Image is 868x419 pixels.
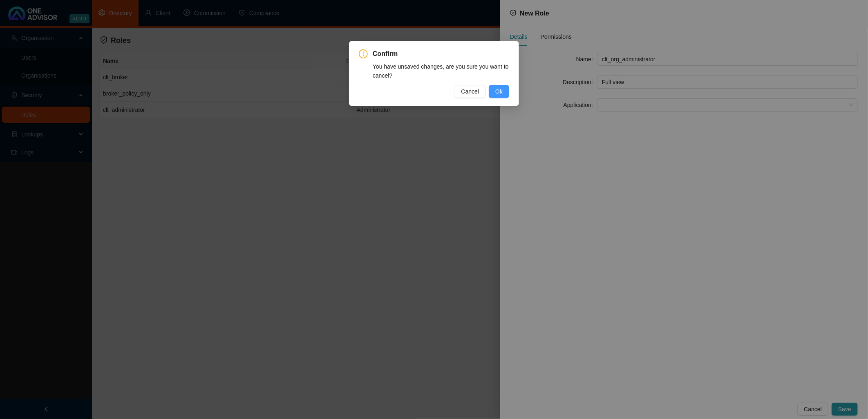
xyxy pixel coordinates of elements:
button: Ok [489,85,509,98]
span: Ok [495,87,503,96]
button: Cancel [455,85,486,98]
span: exclamation-circle [359,49,368,58]
span: Cancel [461,87,479,96]
span: Confirm [373,49,509,59]
div: You have unsaved changes, are you sure you want to cancel? [373,62,509,80]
